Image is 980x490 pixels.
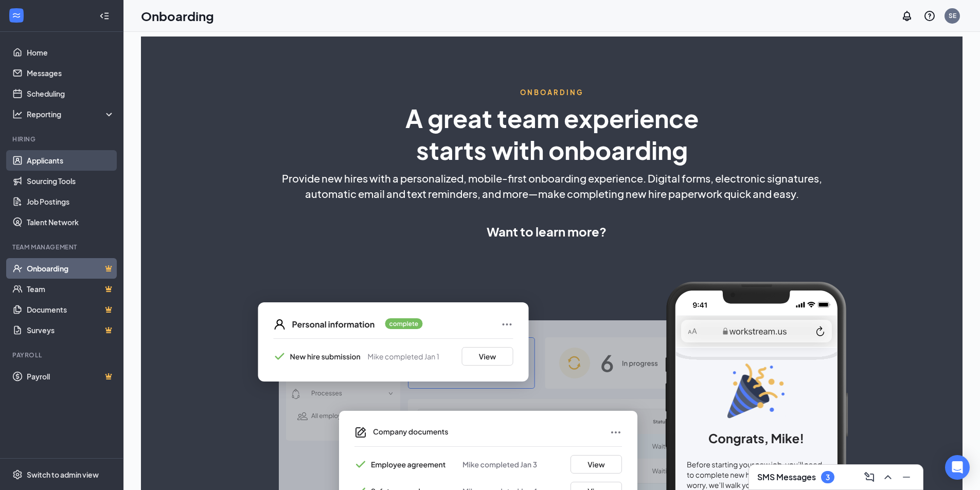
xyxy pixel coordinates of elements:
a: Messages [27,63,115,83]
svg: WorkstreamLogo [11,10,22,21]
span: automatic email and text reminders, and more—make completing new hire paperwork quick and easy. [305,186,799,202]
svg: ChevronUp [882,471,894,483]
svg: Collapse [99,11,110,21]
a: Applicants [27,150,115,171]
button: ComposeMessage [861,469,878,485]
a: Job Postings [27,191,115,212]
div: Open Intercom Messenger [945,455,970,480]
span: ONBOARDING [520,88,584,97]
span: Want to learn more? [487,222,607,241]
a: PayrollCrown [27,366,115,387]
svg: Notifications [901,10,913,22]
svg: Settings [12,469,23,480]
div: Team Management [12,243,113,251]
a: TeamCrown [27,279,115,299]
div: Switch to admin view [27,469,99,480]
button: Minimize [898,469,915,485]
a: OnboardingCrown [27,258,115,279]
a: SurveysCrown [27,320,115,340]
span: A great team experience [405,102,699,134]
div: Hiring [12,135,113,143]
svg: ComposeMessage [863,471,876,483]
button: ChevronUp [880,469,896,485]
svg: Minimize [900,471,913,483]
div: Payroll [12,351,113,359]
span: starts with onboarding [416,134,688,166]
a: Talent Network [27,212,115,232]
span: Provide new hires with a personalized, mobile-first onboarding experience. Digital forms, electro... [282,171,822,186]
svg: QuestionInfo [923,10,936,22]
div: Reporting [27,109,115,119]
svg: Analysis [12,109,23,119]
a: Sourcing Tools [27,171,115,191]
a: DocumentsCrown [27,299,115,320]
h3: SMS Messages [757,471,816,483]
div: 3 [826,473,830,482]
a: Home [27,42,115,63]
div: SE [949,11,956,20]
a: Scheduling [27,83,115,104]
h1: Onboarding [141,7,214,25]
